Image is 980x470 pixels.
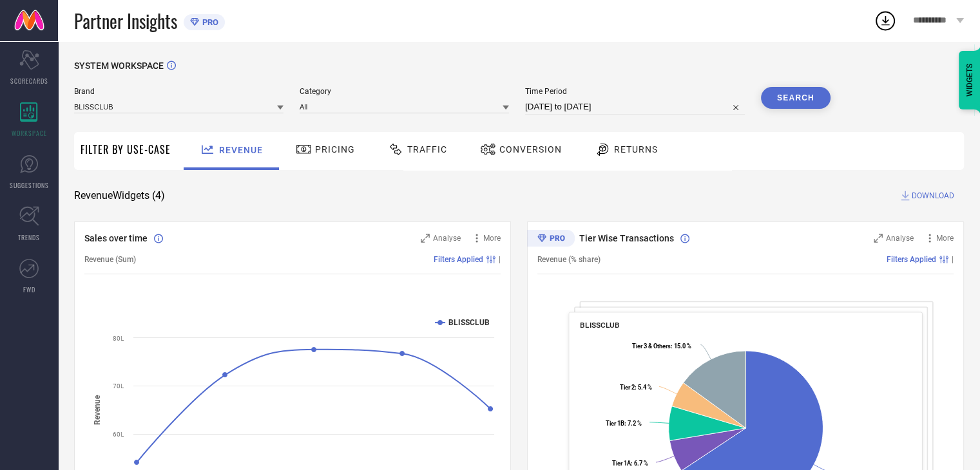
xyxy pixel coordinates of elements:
span: | [499,255,501,264]
text: 60L [113,431,124,438]
text: : 6.7 % [612,460,648,467]
span: Filter By Use-Case [81,142,171,157]
span: | [952,255,954,264]
span: Revenue [219,145,263,155]
text: : 5.4 % [620,384,652,391]
span: Pricing [315,144,355,155]
span: PRO [199,17,218,27]
span: Analyse [433,234,461,243]
text: 80L [113,335,124,342]
span: Category [300,87,509,96]
span: Returns [614,144,658,155]
span: BLISSCLUB [580,321,619,330]
span: SYSTEM WORKSPACE [74,61,164,71]
input: Select time period [525,99,745,115]
span: Tier Wise Transactions [579,233,674,243]
div: Open download list [874,9,897,32]
span: Sales over time [84,233,148,243]
span: More [483,234,501,243]
span: Filters Applied [434,255,483,264]
span: Revenue Widgets ( 4 ) [74,189,165,202]
span: SUGGESTIONS [10,180,49,190]
span: Traffic [407,144,447,155]
span: Revenue (% share) [537,255,600,264]
text: 70L [113,382,124,390]
span: DOWNLOAD [912,189,954,202]
span: Brand [74,87,283,96]
span: Analyse [886,234,914,243]
span: Conversion [499,144,562,155]
tspan: Tier 1B [606,420,624,427]
div: Premium [527,230,575,249]
span: More [936,234,954,243]
svg: Zoom [421,234,430,243]
span: WORKSPACE [12,128,47,138]
span: Time Period [525,87,745,96]
span: SCORECARDS [10,76,48,86]
span: Partner Insights [74,8,177,34]
span: TRENDS [18,232,40,242]
text: BLISSCLUB [448,318,490,327]
tspan: Tier 3 & Others [632,343,671,350]
text: : 15.0 % [632,343,691,350]
tspan: Tier 2 [620,384,635,391]
button: Search [761,87,831,109]
span: FWD [23,285,35,294]
tspan: Revenue [93,394,102,424]
text: : 7.2 % [606,420,642,427]
svg: Zoom [874,234,883,243]
span: Revenue (Sum) [84,255,136,264]
span: Filters Applied [887,255,936,264]
tspan: Tier 1A [612,460,631,467]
